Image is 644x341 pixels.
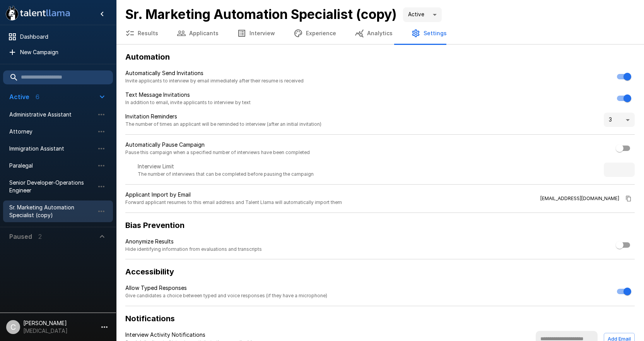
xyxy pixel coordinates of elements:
[125,77,304,85] span: Invite applicants to interview by email immediately after their resume is received
[604,113,635,127] div: 3
[125,113,321,120] p: Invitation Reminders
[167,22,228,44] button: Applicants
[540,195,619,202] span: [EMAIL_ADDRESS][DOMAIN_NAME]
[138,170,314,178] span: The number of interviews that can be completed before pausing the campaign
[125,314,175,323] b: Notifications
[125,120,321,128] span: The number of times an applicant will be reminded to interview (after an initial invitation)
[402,22,456,44] button: Settings
[125,141,310,149] p: Automatically Pause Campaign
[116,22,167,44] button: Results
[284,22,345,44] button: Experience
[125,6,397,22] b: Sr. Marketing Automation Specialist (copy)
[125,331,267,339] p: Interview Activity Notifications
[125,91,251,99] p: Text Message Invitations
[403,7,442,22] div: Active
[228,22,284,44] button: Interview
[138,163,314,170] p: Interview Limit
[125,69,304,77] p: Automatically Send Invitations
[125,52,170,62] b: Automation
[125,292,327,300] span: Give candidates a choice between typed and voice responses (if they have a microphone)
[125,149,310,156] span: Pause this campaign when a specified number of interviews have been completed
[125,238,262,245] p: Anonymize Results
[125,99,251,106] span: In addition to email, invite applicants to interview by text
[125,191,342,199] p: Applicant Import by Email
[125,199,342,206] span: Forward applicant resumes to this email address and Talent Llama will automatically import them
[125,267,174,276] b: Accessibility
[125,284,327,292] p: Allow Typed Responses
[125,221,184,230] b: Bias Prevention
[125,245,262,253] span: Hide identifying information from evaluations and transcripts
[345,22,402,44] button: Analytics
